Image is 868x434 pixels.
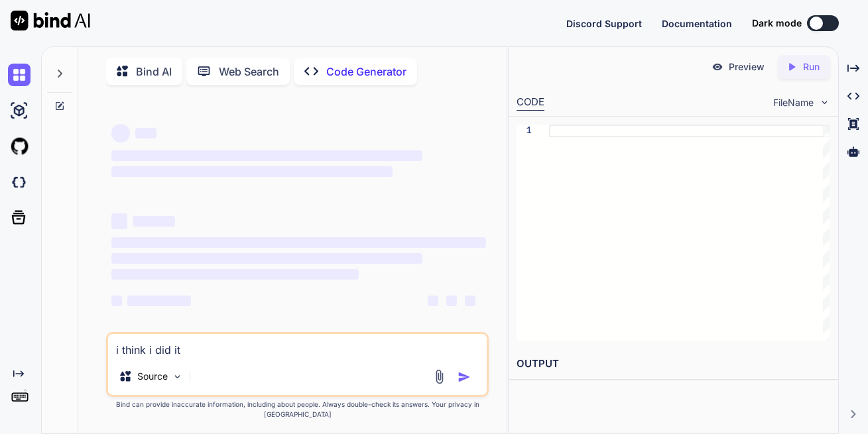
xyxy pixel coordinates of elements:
span: ‌ [133,216,175,227]
span: ‌ [111,124,130,142]
span: Discord Support [566,18,642,29]
img: Pick Models [172,371,183,382]
img: ai-studio [8,99,31,122]
span: ‌ [135,128,156,138]
h2: OUTPUT [509,349,838,380]
img: chevron down [819,97,830,108]
span: ‌ [428,296,438,306]
img: attachment [432,369,447,384]
p: Bind AI [136,64,172,80]
span: Documentation [662,18,732,29]
span: ‌ [127,296,191,306]
span: ‌ [111,166,393,177]
button: Discord Support [566,17,642,30]
span: FileName [773,96,814,109]
p: Bind can provide inaccurate information, including about people. Always double-check its answers.... [106,400,489,419]
p: Preview [729,60,765,74]
span: ‌ [446,296,457,306]
p: Code Generator [326,64,406,80]
span: ‌ [465,296,475,306]
span: ‌ [111,237,486,248]
div: 1 [517,125,532,137]
button: Documentation [662,17,732,30]
span: ‌ [111,150,422,161]
p: Source [137,370,168,383]
p: Web Search [219,64,279,80]
span: ‌ [111,213,127,229]
p: Run [803,60,820,74]
img: Bind AI [11,11,90,30]
span: ‌ [111,269,359,280]
span: Dark mode [752,17,802,30]
span: ‌ [111,253,422,264]
img: preview [712,61,723,73]
img: darkCloudIdeIcon [8,171,31,193]
span: ‌ [111,296,122,306]
div: CODE [517,95,544,111]
textarea: i think i did it [108,334,487,358]
img: icon [458,370,471,384]
img: githubLight [8,135,31,158]
img: chat [8,64,31,86]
